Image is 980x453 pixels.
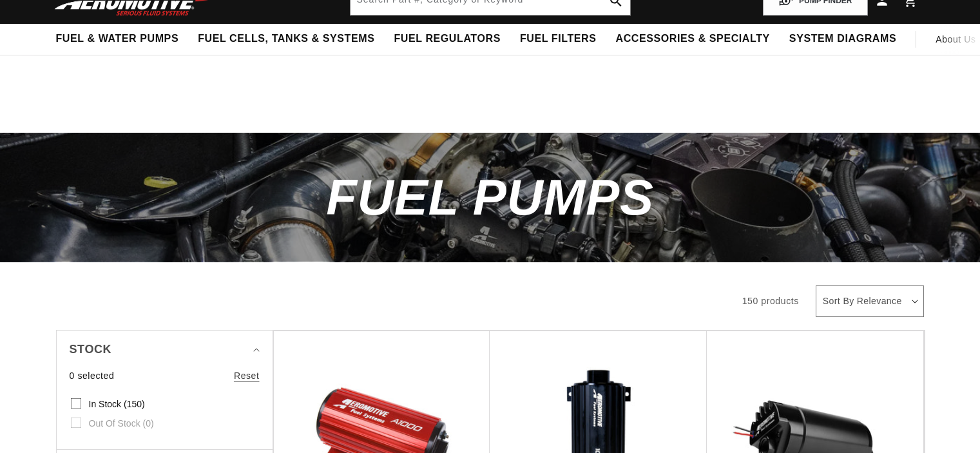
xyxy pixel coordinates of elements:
[789,32,896,46] span: System Diagrams
[384,24,510,54] summary: Fuel Regulators
[188,24,384,54] summary: Fuel Cells, Tanks & Systems
[46,24,189,54] summary: Fuel & Water Pumps
[198,32,374,46] span: Fuel Cells, Tanks & Systems
[89,418,154,429] span: Out of stock (0)
[70,340,112,359] span: Stock
[780,24,906,54] summary: System Diagrams
[70,331,260,369] summary: Stock (0 selected)
[70,369,115,383] span: 0 selected
[510,24,606,54] summary: Fuel Filters
[742,296,799,306] span: 150 products
[234,369,260,383] a: Reset
[89,398,145,410] span: In stock (150)
[520,32,597,46] span: Fuel Filters
[394,32,500,46] span: Fuel Regulators
[56,32,179,46] span: Fuel & Water Pumps
[616,32,770,46] span: Accessories & Specialty
[326,169,654,226] span: Fuel Pumps
[606,24,780,54] summary: Accessories & Specialty
[936,34,975,44] span: About Us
